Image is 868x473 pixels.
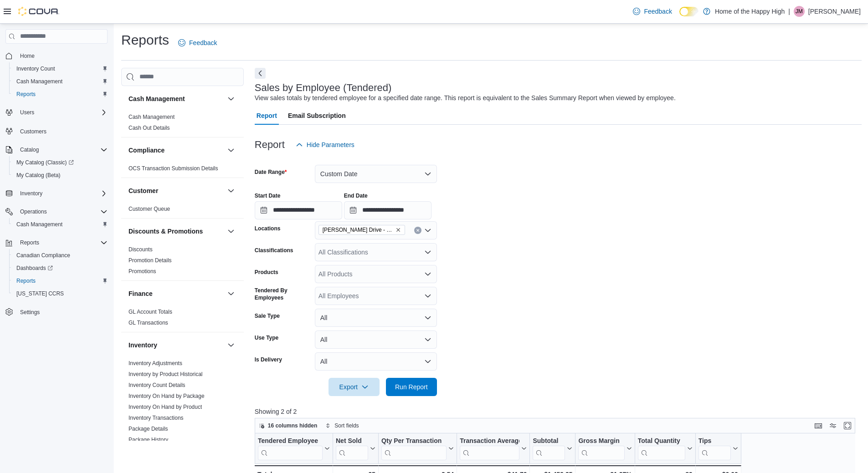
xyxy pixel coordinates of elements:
[255,420,321,431] button: 16 columns hidden
[307,140,354,149] span: Hide Parameters
[255,168,287,176] label: Date Range
[629,2,675,20] a: Feedback
[128,268,156,275] a: Promotions
[121,203,244,218] div: Customer
[16,188,108,199] span: Inventory
[699,437,731,460] div: Tips
[255,407,862,416] p: Showing 2 of 2
[699,437,731,446] div: Tips
[9,88,111,101] button: Reports
[16,237,43,248] button: Reports
[381,437,447,446] div: Qty Per Transaction
[255,201,342,219] input: Press the down key to open a popover containing a calendar.
[128,227,203,236] h3: Discounts & Promotions
[128,113,175,121] span: Cash Management
[16,252,70,259] span: Canadian Compliance
[128,382,185,388] a: Inventory Count Details
[128,186,158,195] h3: Customer
[20,146,39,153] span: Catalog
[578,437,624,446] div: Gross Margin
[460,437,519,446] div: Transaction Average
[128,206,170,212] a: Customer Queue
[334,378,374,396] span: Export
[189,38,217,47] span: Feedback
[128,426,168,432] a: Package Details
[128,246,153,253] span: Discounts
[255,93,676,103] div: View sales totals by tendered employee for a specified date range. This report is equivalent to t...
[13,76,66,87] a: Cash Management
[16,306,108,318] span: Settings
[128,393,205,399] a: Inventory On Hand by Package
[336,437,368,460] div: Net Sold
[395,227,401,233] button: Remove Dundas - Osler Drive - Friendly Stranger from selection in this group
[268,422,318,429] span: 16 columns hidden
[255,82,392,93] h3: Sales by Employee (Tendered)
[13,219,108,230] span: Cash Management
[128,414,184,422] span: Inventory Transactions
[13,263,56,274] a: Dashboards
[2,106,111,119] button: Users
[255,269,278,276] label: Products
[16,277,36,285] span: Reports
[16,91,36,98] span: Reports
[128,94,185,103] h3: Cash Management
[128,371,203,378] span: Inventory by Product Historical
[226,226,236,237] button: Discounts & Promotions
[128,415,184,421] a: Inventory Transactions
[13,63,108,74] span: Inventory Count
[128,246,153,253] a: Discounts
[128,309,172,315] a: GL Account Totals
[9,75,111,88] button: Cash Management
[315,331,437,349] button: All
[381,437,454,460] button: Qty Per Transaction
[533,437,565,446] div: Subtotal
[128,257,172,264] span: Promotion Details
[255,312,280,320] label: Sale Type
[315,309,437,327] button: All
[533,437,565,460] div: Subtotal
[315,352,437,371] button: All
[20,208,47,215] span: Operations
[226,93,236,104] button: Cash Management
[128,289,153,298] h3: Finance
[226,340,236,351] button: Inventory
[16,51,38,61] a: Home
[13,76,108,87] span: Cash Management
[827,420,838,431] button: Display options
[128,146,224,155] button: Compliance
[16,159,74,166] span: My Catalog (Classic)
[9,287,111,300] button: [US_STATE] CCRS
[128,125,170,131] a: Cash Out Details
[16,290,64,297] span: [US_STATE] CCRS
[128,205,170,213] span: Customer Queue
[128,94,224,103] button: Cash Management
[121,306,244,332] div: Finance
[13,275,108,286] span: Reports
[18,7,59,16] img: Cova
[128,114,175,120] a: Cash Management
[813,420,824,431] button: Keyboard shortcuts
[128,341,224,350] button: Inventory
[128,341,157,350] h3: Inventory
[13,250,74,261] a: Canadian Compliance
[16,221,62,228] span: Cash Management
[386,378,437,396] button: Run Report
[788,6,790,17] p: |
[5,46,108,342] nav: Complex example
[128,165,218,172] span: OCS Transaction Submission Details
[13,63,59,74] a: Inventory Count
[128,437,168,443] a: Package History
[9,275,111,287] button: Reports
[128,392,205,400] span: Inventory On Hand by Package
[258,437,330,460] button: Tendered Employee
[13,157,77,168] a: My Catalog (Classic)
[121,31,169,49] h1: Reports
[128,268,156,275] span: Promotions
[323,225,394,234] span: [PERSON_NAME] Drive - Friendly Stranger
[128,257,172,264] a: Promotion Details
[533,437,572,460] button: Subtotal
[424,292,431,300] button: Open list of options
[226,145,236,156] button: Compliance
[292,136,358,154] button: Hide Parameters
